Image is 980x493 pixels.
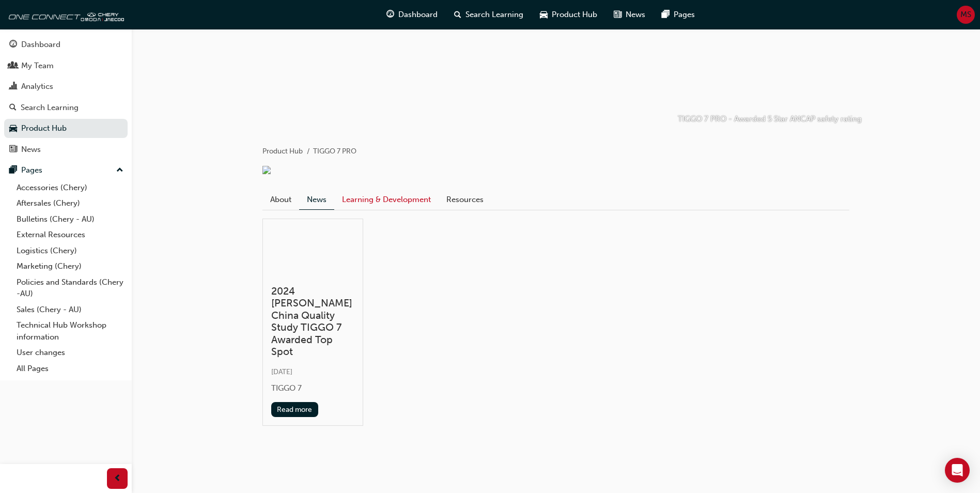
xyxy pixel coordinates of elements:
[262,166,271,174] img: fd15cf53-5893-4f16-a40b-316eca5409ec.png
[262,190,299,209] a: About
[9,61,17,71] span: people-icon
[9,145,17,155] span: news-icon
[21,164,42,176] div: Pages
[4,33,128,161] button: DashboardMy TeamAnalyticsSearch LearningProduct HubNews
[313,146,356,158] li: TIGGO 7 PRO
[9,82,17,91] span: chart-icon
[465,9,523,21] span: Search Learning
[4,119,128,138] a: Product Hub
[9,103,17,113] span: search-icon
[271,402,318,417] button: Read more
[654,4,703,25] a: pages-iconPages
[12,211,128,227] a: Bulletins (Chery - AU)
[334,190,439,209] a: Learning & Development
[662,8,670,21] span: pages-icon
[21,81,53,93] div: Analytics
[4,161,128,180] button: Pages
[21,144,41,156] div: News
[378,4,446,25] a: guage-iconDashboard
[446,4,532,25] a: search-iconSearch Learning
[262,219,363,426] a: 2024 [PERSON_NAME] China Quality Study TIGGO 7 Awarded Top Spot[DATE]TIGGO 7Read more
[12,361,128,377] a: All Pages
[4,35,128,54] a: Dashboard
[552,9,597,21] span: Product Hub
[674,9,695,21] span: Pages
[678,113,862,125] p: TIGGO 7 PRO - Awarded 5 Star ANCAP safety rating
[12,274,128,302] a: Policies and Standards (Chery -AU)
[386,8,394,21] span: guage-icon
[4,56,128,75] a: My Team
[960,9,971,21] span: MS
[271,382,354,394] div: TIGGO 7
[116,164,123,177] span: up-icon
[4,98,128,117] a: Search Learning
[540,8,548,21] span: car-icon
[271,285,354,358] h3: 2024 [PERSON_NAME] China Quality Study TIGGO 7 Awarded Top Spot
[4,140,128,159] a: News
[12,258,128,274] a: Marketing (Chery)
[957,6,975,24] button: MS
[12,243,128,259] a: Logistics (Chery)
[299,190,334,210] a: News
[12,345,128,361] a: User changes
[12,195,128,211] a: Aftersales (Chery)
[945,458,970,483] div: Open Intercom Messenger
[21,39,60,51] div: Dashboard
[271,367,292,376] span: [DATE]
[398,9,438,21] span: Dashboard
[12,302,128,318] a: Sales (Chery - AU)
[12,180,128,196] a: Accessories (Chery)
[12,227,128,243] a: External Resources
[626,9,645,21] span: News
[9,124,17,133] span: car-icon
[439,190,491,209] a: Resources
[12,317,128,345] a: Technical Hub Workshop information
[9,166,17,175] span: pages-icon
[21,60,54,72] div: My Team
[9,40,17,50] span: guage-icon
[5,4,124,25] img: oneconnect
[262,147,303,156] a: Product Hub
[114,472,121,485] span: prev-icon
[605,4,654,25] a: news-iconNews
[532,4,605,25] a: car-iconProduct Hub
[21,102,79,114] div: Search Learning
[614,8,621,21] span: news-icon
[454,8,461,21] span: search-icon
[4,77,128,96] a: Analytics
